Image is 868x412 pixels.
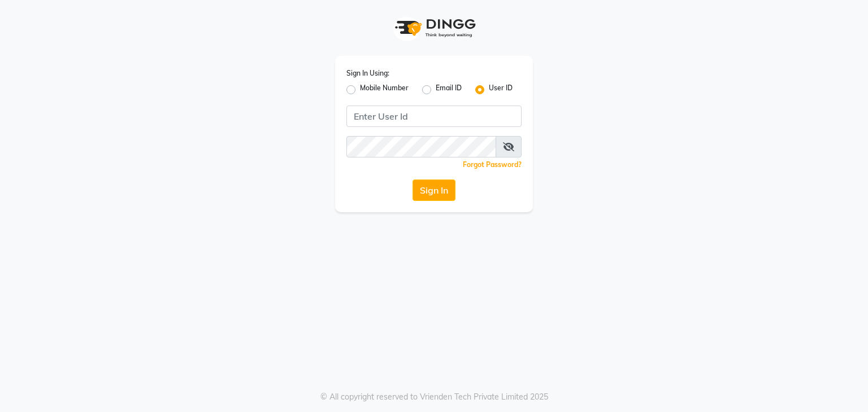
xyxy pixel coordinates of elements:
[389,11,479,45] img: logo1.svg
[463,160,522,169] a: Forgot Password?
[346,106,522,127] input: Username
[360,83,409,97] label: Mobile Number
[489,83,513,97] label: User ID
[436,83,462,97] label: Email ID
[346,136,496,157] input: Username
[413,179,455,201] button: Sign In
[346,68,389,78] label: Sign In Using:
